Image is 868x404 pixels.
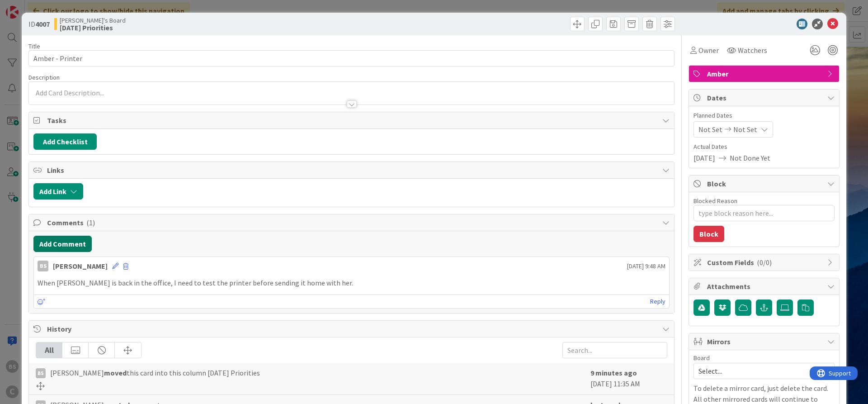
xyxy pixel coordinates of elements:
[590,368,637,377] b: 9 minutes ago
[38,261,48,271] div: BS
[707,92,823,103] span: Dates
[733,124,757,135] span: Not Set
[757,258,772,267] span: ( 0/0 )
[693,197,737,205] label: Blocked Reason
[19,1,41,12] span: Support
[707,336,823,347] span: Mirrors
[47,115,658,126] span: Tasks
[693,355,710,361] span: Board
[590,367,667,390] div: [DATE] 11:35 AM
[33,236,92,252] button: Add Comment
[28,42,40,50] label: Title
[60,24,126,31] b: [DATE] Priorities
[707,68,823,79] span: Amber
[50,367,260,378] span: [PERSON_NAME] this card into this column [DATE] Priorities
[707,178,823,189] span: Block
[693,142,835,152] span: Actual Dates
[36,342,62,358] div: All
[60,17,126,24] span: [PERSON_NAME]'s Board
[28,19,50,29] span: ID
[738,45,767,56] span: Watchers
[47,323,658,334] span: History
[730,152,770,163] span: Not Done Yet
[693,152,715,163] span: [DATE]
[698,124,722,135] span: Not Set
[28,50,675,67] input: type card name here...
[104,368,127,377] b: moved
[562,342,667,358] input: Search...
[707,281,823,292] span: Attachments
[698,365,814,377] span: Select...
[33,183,83,200] button: Add Link
[53,261,108,271] div: [PERSON_NAME]
[47,217,658,228] span: Comments
[47,165,658,176] span: Links
[693,226,724,242] button: Block
[36,368,46,378] div: BS
[707,257,823,268] span: Custom Fields
[86,218,95,227] span: ( 1 )
[693,111,835,120] span: Planned Dates
[650,296,665,307] a: Reply
[38,278,665,288] p: When [PERSON_NAME] is back in the office, I need to test the printer before sending it home with ...
[28,73,60,81] span: Description
[698,45,719,56] span: Owner
[33,133,97,150] button: Add Checklist
[627,261,665,271] span: [DATE] 9:48 AM
[35,19,50,29] b: 4007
